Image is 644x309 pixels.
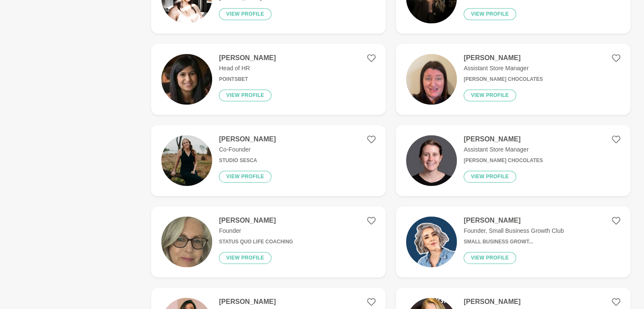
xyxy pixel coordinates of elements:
[406,216,457,267] img: 03bfb53124d49694adad274760d762930bde5657-1080x1080.jpg
[464,8,516,20] button: View profile
[219,157,276,164] h6: Studio Sesca
[464,252,516,264] button: View profile
[464,54,543,62] h4: [PERSON_NAME]
[219,64,276,73] p: Head of HR
[464,145,543,154] p: Assistant Store Manager
[219,252,271,264] button: View profile
[406,135,457,186] img: 029c2c42733b9d2b0ba2768d6a5c372c1f7a500f-500x500.jpg
[219,226,293,235] p: Founder
[464,89,516,101] button: View profile
[151,206,386,277] a: [PERSON_NAME]FounderStatus Quo Life CoachingView profile
[219,54,276,62] h4: [PERSON_NAME]
[406,54,457,105] img: a03a123c3c03660bc4dec52a0cf9bb5dc8633c20-2316x3088.jpg
[464,298,596,306] h4: [PERSON_NAME]
[151,44,386,115] a: [PERSON_NAME]Head of HRPointsBetView profile
[219,171,271,182] button: View profile
[219,76,276,83] h6: PointsBet
[151,125,386,196] a: [PERSON_NAME]Co-FounderStudio SescaView profile
[219,89,271,101] button: View profile
[219,145,276,154] p: Co-Founder
[464,171,516,182] button: View profile
[396,125,630,196] a: [PERSON_NAME]Assistant Store Manager[PERSON_NAME] ChocolatesView profile
[161,216,212,267] img: a2b5ec4cdb7fbacf9b3896bd53efcf5c26ff86ee-1224x1626.jpg
[464,216,564,225] h4: [PERSON_NAME]
[396,44,630,115] a: [PERSON_NAME]Assistant Store Manager[PERSON_NAME] CHOCOLATESView profile
[161,54,212,105] img: 9219f9d1eb9592de2e9dd2e84b0174afe0ba543b-148x148.jpg
[219,135,276,143] h4: [PERSON_NAME]
[219,216,293,225] h4: [PERSON_NAME]
[219,298,306,306] h4: [PERSON_NAME]
[396,206,630,277] a: [PERSON_NAME]Founder, Small Business Growth ClubSmall Business Growt...View profile
[464,157,543,164] h6: [PERSON_NAME] Chocolates
[464,226,564,235] p: Founder, Small Business Growth Club
[464,135,543,143] h4: [PERSON_NAME]
[219,8,271,20] button: View profile
[219,239,293,245] h6: Status Quo Life Coaching
[464,64,543,73] p: Assistant Store Manager
[464,76,543,83] h6: [PERSON_NAME] CHOCOLATES
[161,135,212,186] img: 251263b491060714fa7e64a2c64e6ce2b86e5b5c-1350x2025.jpg
[464,239,564,245] h6: Small Business Growt...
